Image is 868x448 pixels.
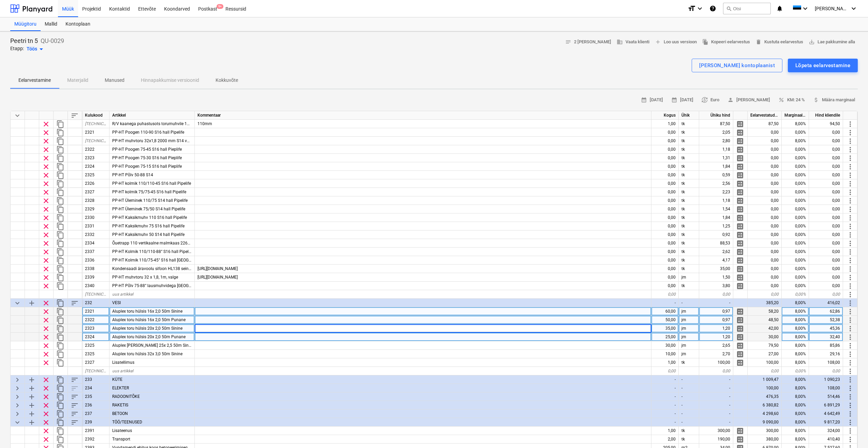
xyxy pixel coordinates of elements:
div: 0,00 [651,162,679,171]
div: 0,00 [809,222,843,230]
span: Halda rea detailset jaotust [736,282,744,290]
div: 0,00 [748,154,782,162]
button: Loo uus versioon [652,37,700,47]
div: 2326 [82,179,109,188]
span: Halda rea detailset jaotust [736,231,744,239]
span: Eemalda rida [42,154,50,162]
div: 0,00 [651,273,679,282]
div: 0,00 [809,188,843,196]
div: 94,50 [809,120,843,128]
div: Kommentaar [195,111,651,120]
span: Rohkem toiminguid [846,256,854,265]
span: Halda rea detailset jaotust [736,154,744,162]
span: Rohkem toiminguid [846,146,854,154]
span: delete [755,39,762,45]
span: Dubleeri rida [56,146,64,154]
div: 2332 [82,230,109,239]
span: Dubleeri rida [56,137,64,145]
div: 8,00% [782,137,809,145]
span: Halda rea detailset jaotust [736,163,744,171]
div: 2,05 [699,128,733,137]
span: Eemalda rida [42,197,50,205]
div: 1,00 [651,120,679,128]
div: 1,18 [699,145,733,154]
span: Dubleeri rida [56,265,64,273]
div: tk [679,179,699,188]
button: Kustuta eelarvestus [753,37,806,47]
span: Halda rea detailset jaotust [736,180,744,188]
div: tk [679,239,699,248]
span: Dubleeri rida [56,282,64,290]
span: Halda rea detailset jaotust [736,205,744,213]
div: 0,00 [748,179,782,188]
div: tk [679,222,699,230]
div: 2324 [82,162,109,171]
div: 0,00 [748,265,782,273]
div: 0,00 [809,239,843,248]
span: 2 [PERSON_NAME] [565,38,611,46]
div: 0,00% [782,179,809,188]
div: 2323 [82,154,109,162]
div: 1,84 [699,213,733,222]
div: 2329 [82,205,109,213]
div: 8,00% [782,120,809,128]
div: 0,00% [782,162,809,171]
div: 0,59 [699,171,733,179]
div: 0,00 [809,230,843,239]
span: save_alt [809,39,815,45]
span: Rohkem toiminguid [846,163,854,171]
div: 0,00 [809,162,843,171]
div: 0,00% [782,290,809,299]
span: Sorteeri read tabelis [71,111,79,120]
span: Rohkem toiminguid [846,154,854,162]
span: Loo uus versioon [655,38,697,46]
div: 0,00 [809,128,843,137]
div: Hind kliendile [809,111,843,120]
div: 2331 [82,222,109,230]
div: tk [679,213,699,222]
div: 0,00 [748,213,782,222]
span: Eemalda rida [42,205,50,213]
div: 0,00% [782,154,809,162]
div: tk [679,120,699,128]
div: 0,00 [651,154,679,162]
span: Dubleeri rida [56,180,64,188]
div: 0,92 [699,230,733,239]
span: Rohkem toiminguid [846,214,854,222]
div: 0,00 [651,188,679,196]
span: Eemalda rida [42,231,50,239]
button: 2 [PERSON_NAME] [562,37,614,47]
div: 0,00 [651,282,679,290]
div: 2,80 [699,137,733,145]
span: Halda rea detailset jaotust [736,222,744,230]
div: 0,00 [651,137,679,145]
span: [PERSON_NAME] [727,96,770,104]
div: - [651,299,679,307]
span: Halda rea detailset jaotust [736,120,744,128]
div: 2334 [82,239,109,248]
span: Eemalda rida [42,146,50,154]
span: Halda rea detailset jaotust [736,248,744,256]
div: tk [679,145,699,154]
div: 0,00 [748,162,782,171]
p: Eelarvestamine [18,77,51,84]
div: 1,54 [699,205,733,213]
div: tk [679,196,699,205]
span: Dubleeri rida [56,231,64,239]
div: 0,00 [748,239,782,248]
div: 0,00 [699,290,733,299]
div: 0,00 [651,290,679,299]
p: Kokkuvõte [216,77,238,84]
div: tk [679,128,699,137]
div: 0,00% [782,196,809,205]
div: Kogus [651,111,679,120]
span: Rohkem toiminguid [846,265,854,273]
span: Halda rea detailset jaotust [736,188,744,196]
span: person [727,97,734,103]
button: [DATE] [668,95,696,105]
span: notes [565,39,571,45]
span: Rohkem toiminguid [846,248,854,256]
span: Halda rea detailset jaotust [736,256,744,265]
div: Artikkel [109,111,195,120]
div: 2336 [82,256,109,265]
